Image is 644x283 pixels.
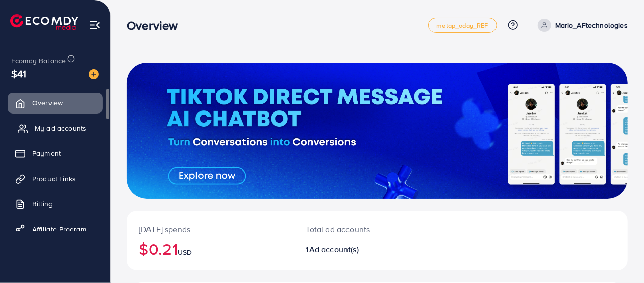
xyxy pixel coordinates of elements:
[437,22,488,29] span: metap_oday_REF
[8,93,103,113] a: Overview
[534,19,628,32] a: Mario_AFtechnologies
[555,19,628,31] p: Mario_AFtechnologies
[8,194,103,214] a: Billing
[11,55,66,66] span: Ecomdy Balance
[8,143,103,163] a: Payment
[32,174,76,184] span: Product Links
[10,14,78,30] img: logo
[139,223,282,235] p: [DATE] spends
[32,148,61,158] span: Payment
[89,69,99,79] img: image
[139,239,282,258] h2: $0.21
[178,247,192,257] span: USD
[32,98,63,108] span: Overview
[601,238,636,275] iframe: Chat
[8,118,103,138] a: My ad accounts
[309,244,359,255] span: Ad account(s)
[306,223,407,235] p: Total ad accounts
[428,18,497,33] a: metap_oday_REF
[8,219,103,239] a: Affiliate Program
[35,123,86,133] span: My ad accounts
[8,168,103,189] a: Product Links
[306,245,407,254] h2: 1
[89,19,101,31] img: menu
[32,224,86,234] span: Affiliate Program
[32,199,53,209] span: Billing
[127,18,186,33] h3: Overview
[11,66,26,81] span: $41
